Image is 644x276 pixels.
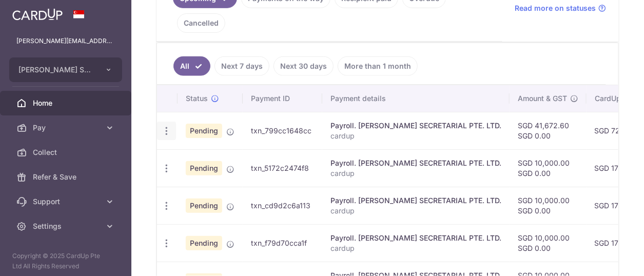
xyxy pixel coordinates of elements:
[186,236,222,250] span: Pending
[186,124,222,138] span: Pending
[243,85,322,112] th: Payment ID
[510,187,587,224] td: SGD 10,000.00 SGD 0.00
[23,7,44,16] span: Help
[510,224,587,262] td: SGD 10,000.00 SGD 0.00
[33,147,101,157] span: Collect
[518,93,567,104] span: Amount & GST
[515,3,607,13] a: Read more on statuses
[330,121,501,131] div: Payroll. [PERSON_NAME] SECRETARIAL PTE. LTD.
[243,224,322,262] td: txn_f79d70cca1f
[330,195,501,206] div: Payroll. [PERSON_NAME] SECRETARIAL PTE. LTD.
[33,221,101,231] span: Settings
[173,56,210,76] a: All
[330,243,501,253] p: cardup
[515,3,596,13] span: Read more on statuses
[177,13,225,33] a: Cancelled
[16,36,115,46] p: [PERSON_NAME][EMAIL_ADDRESS][DOMAIN_NAME]
[330,131,501,141] p: cardup
[243,112,322,149] td: txn_799cc1648cc
[214,56,269,76] a: Next 7 days
[33,123,101,133] span: Pay
[243,187,322,224] td: txn_cd9d2c6a113
[330,206,501,216] p: cardup
[322,85,510,112] th: Payment details
[510,112,587,149] td: SGD 41,672.60 SGD 0.00
[33,172,101,182] span: Refer & Save
[330,158,501,168] div: Payroll. [PERSON_NAME] SECRETARIAL PTE. LTD.
[330,168,501,179] p: cardup
[186,161,222,175] span: Pending
[186,93,208,104] span: Status
[595,93,634,104] span: CardUp fee
[510,149,587,187] td: SGD 10,000.00 SGD 0.00
[338,56,418,76] a: More than 1 month
[18,65,94,75] span: [PERSON_NAME] SECRETARIAL PTE. LTD.
[243,149,322,187] td: txn_5172c2474f8
[9,57,122,82] button: [PERSON_NAME] SECRETARIAL PTE. LTD.
[33,98,101,108] span: Home
[186,199,222,213] span: Pending
[274,56,334,76] a: Next 30 days
[330,233,501,243] div: Payroll. [PERSON_NAME] SECRETARIAL PTE. LTD.
[33,196,101,207] span: Support
[12,8,63,21] img: CardUp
